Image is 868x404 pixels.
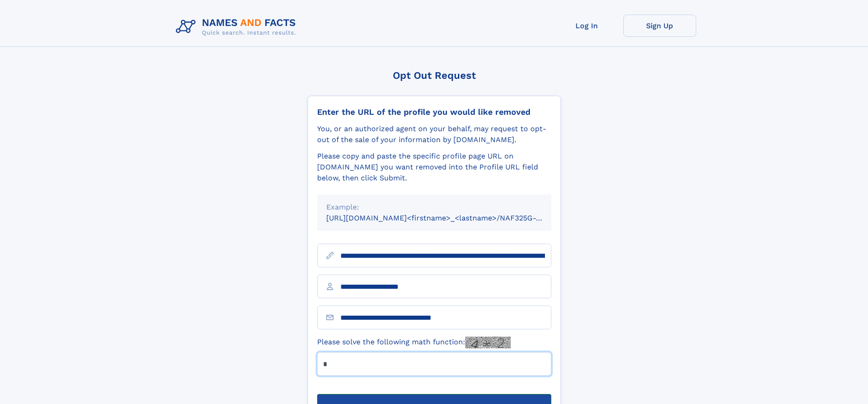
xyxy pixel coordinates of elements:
[317,107,551,117] div: Enter the URL of the profile you would like removed
[326,202,542,213] div: Example:
[326,214,569,222] small: [URL][DOMAIN_NAME]<firstname>_<lastname>/NAF325G-xxxxxxxx
[317,337,511,348] label: Please solve the following math function:
[172,15,303,39] img: Logo Names and Facts
[308,70,561,81] div: Opt Out Request
[317,151,551,184] div: Please copy and paste the specific profile page URL on [DOMAIN_NAME] you want removed into the Pr...
[317,123,551,145] div: You, or an authorized agent on your behalf, may request to opt-out of the sale of your informatio...
[623,15,696,37] a: Sign Up
[550,15,623,37] a: Log In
